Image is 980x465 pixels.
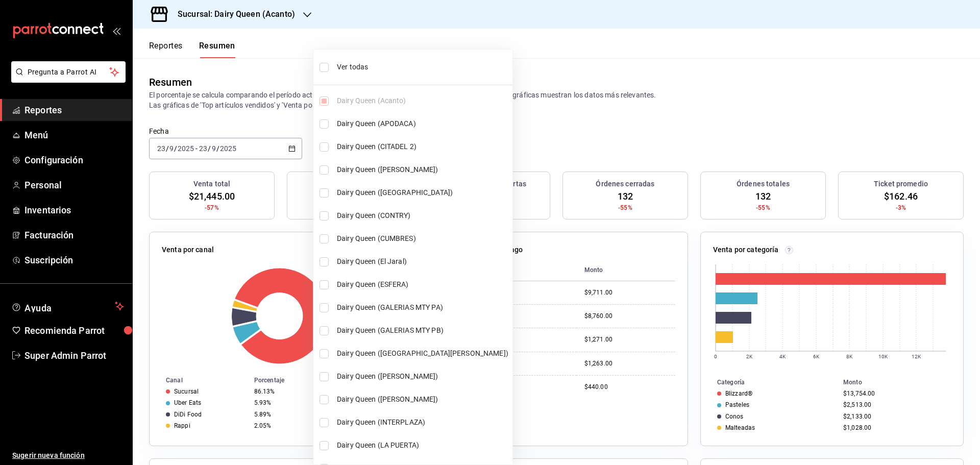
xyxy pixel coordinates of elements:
[337,440,508,451] span: Dairy Queen (LA PUERTA)
[337,417,508,428] span: Dairy Queen (INTERPLAZA)
[337,233,508,244] span: Dairy Queen (CUMBRES)
[337,394,508,405] span: Dairy Queen ([PERSON_NAME])
[337,210,508,221] span: Dairy Queen (CONTRY)
[337,164,508,175] span: Dairy Queen ([PERSON_NAME])
[337,325,508,336] span: Dairy Queen (GALERIAS MTY PB)
[337,371,508,382] span: Dairy Queen ([PERSON_NAME])
[337,62,508,72] span: Ver todas
[337,302,508,313] span: Dairy Queen (GALERIAS MTY PA)
[337,256,508,267] span: Dairy Queen (El Jaral)
[337,187,508,198] span: Dairy Queen ([GEOGRAPHIC_DATA])
[337,348,508,359] span: Dairy Queen ([GEOGRAPHIC_DATA][PERSON_NAME])
[337,141,508,152] span: Dairy Queen (CITADEL 2)
[337,118,508,129] span: Dairy Queen (APODACA)
[337,279,508,290] span: Dairy Queen (ESFERA)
